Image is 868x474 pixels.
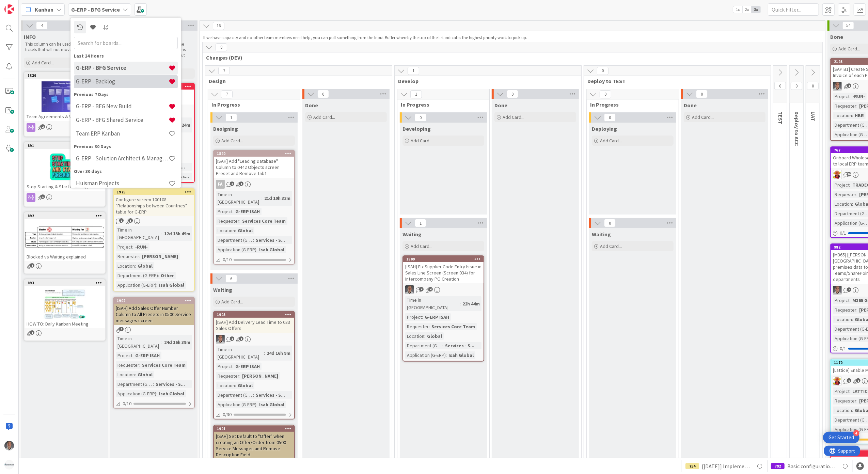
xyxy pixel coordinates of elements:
span: Deploy to ACC [793,111,800,146]
div: Get Started [828,434,854,441]
span: In Progress [590,101,670,108]
span: 7 [218,67,230,75]
span: Add Card... [600,138,622,144]
div: HBR [853,112,866,119]
div: G-ERP ISAH [234,363,262,370]
span: 1 [239,181,243,186]
div: Location [216,382,235,389]
span: : [850,93,851,100]
span: 1 [225,113,237,122]
span: 1 [856,378,861,383]
div: 893HOW TO: Daily Kanban Meeting [25,280,105,328]
input: Quick Filter... [768,3,819,16]
span: : [256,401,257,408]
div: Project [833,181,850,189]
span: 4 [419,287,424,291]
div: Services Core Team [430,323,477,330]
div: G-ERP ISAH [133,352,161,359]
div: Other [159,272,176,279]
div: Isah Global [257,401,286,408]
span: : [852,316,853,323]
div: Isah Global [257,246,286,253]
div: Application (G-ERP) [216,246,256,253]
span: 1 [408,67,419,75]
div: FA [214,180,294,189]
div: 893 [28,281,105,285]
span: 2 [230,181,234,186]
span: : [850,181,851,189]
div: Project [833,93,850,100]
div: Isah Global [157,281,186,289]
div: Location [216,227,235,234]
span: 3x [752,6,761,13]
span: 4 [428,287,433,291]
span: : [161,338,162,346]
span: : [856,102,857,110]
span: Add Card... [411,138,432,144]
span: Support [14,1,31,9]
span: 8 [847,378,851,383]
div: Team Agreements & Work policies [25,112,105,121]
div: G-ERP ISAH [423,313,451,321]
div: Time in [GEOGRAPHIC_DATA] [116,226,161,241]
span: : [256,246,257,253]
div: Last 24 Hours [74,52,178,59]
span: 1 [410,90,422,98]
span: 10 [847,172,851,176]
span: : [239,372,240,380]
span: 1 [119,218,124,223]
span: Add Card... [313,114,335,120]
span: : [156,281,157,289]
div: Time in [GEOGRAPHIC_DATA] [116,335,161,350]
span: 0 [600,90,611,98]
div: Services - S... [254,236,287,244]
span: : [422,313,423,321]
span: 54 [842,21,854,30]
div: 891 [25,143,105,149]
div: Requester [833,397,856,405]
div: [ISAH] Add Delivery Lead Time to 033 Sales Offers [214,318,294,333]
span: Add Card... [838,46,860,52]
div: Services - S... [154,380,187,388]
div: HOW TO: Daily Kanban Meeting [25,319,105,328]
span: Developing [403,125,431,132]
h4: Huisman Projects [76,180,169,187]
span: UAT [810,111,817,121]
span: : [233,363,234,370]
span: : [852,112,853,119]
span: : [442,342,443,349]
span: : [235,382,236,389]
div: 1890[ISAH] Add "Leading Database" Column to 0442 Objects screen Preset and Remove Tab1 [214,151,294,178]
span: 0 [604,113,616,122]
span: 0/10 [123,400,131,407]
span: [[DATE]] Implement Accountview BI information- [Data Transport to BI Datalake] [702,462,750,470]
span: 1 [415,219,426,227]
div: Previous 30 Days [74,143,178,150]
div: Requester [216,217,239,225]
span: : [253,391,254,399]
span: Done [305,102,318,109]
span: 0/10 [223,256,232,263]
div: Project [116,352,132,359]
span: Add Card... [600,243,622,249]
div: 4 [853,430,859,436]
span: Add Card... [503,114,524,120]
div: 1339 [25,73,105,79]
div: 754 [685,463,699,469]
span: : [852,200,853,208]
span: INFO [24,33,36,40]
span: Add Card... [221,299,243,305]
span: In Progress [401,101,481,108]
div: 1905 [217,312,294,317]
div: 1909 [403,256,484,262]
span: : [135,371,136,378]
div: 1905 [214,312,294,318]
div: Global [236,382,254,389]
div: Department (G-ERP) [405,342,442,349]
div: Department (G-ERP) [116,272,158,279]
span: 0/30 [223,411,232,418]
span: : [264,349,265,357]
span: : [233,208,234,215]
div: 1901 [214,426,294,432]
h4: G-ERP - BFG New Build [76,103,169,110]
